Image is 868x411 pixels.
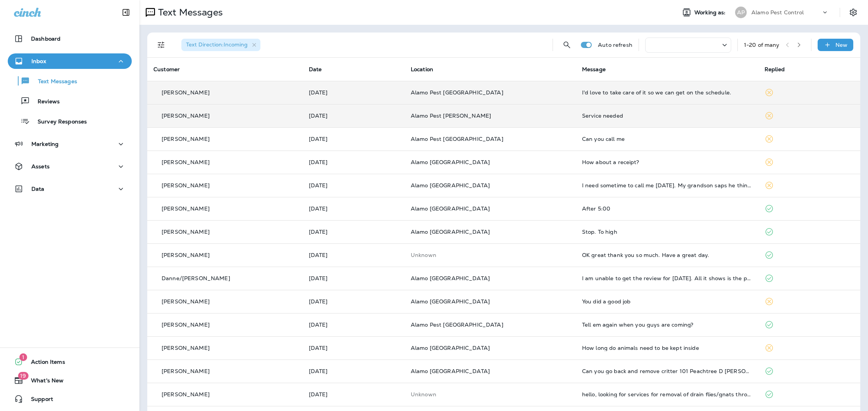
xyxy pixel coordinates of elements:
span: Working as: [694,9,727,16]
p: Aug 20, 2025 08:27 PM [309,368,398,374]
span: Customer [153,66,180,73]
p: [PERSON_NAME] [162,89,210,96]
p: [PERSON_NAME] [162,136,210,142]
button: Collapse Sidebar [115,5,137,20]
p: Sep 8, 2025 04:16 PM [309,89,398,96]
button: Marketing [8,136,132,152]
span: Alamo [GEOGRAPHIC_DATA] [411,298,490,305]
p: Sep 8, 2025 12:00 PM [309,136,398,142]
button: Data [8,181,132,197]
p: Aug 18, 2025 07:43 PM [309,391,398,397]
div: Can you call me [582,136,752,142]
p: [PERSON_NAME] [162,182,210,188]
p: [PERSON_NAME] [162,322,210,328]
button: Inbox [8,53,132,69]
span: Location [411,66,433,73]
span: Alamo Pest [PERSON_NAME] [411,112,491,119]
div: You did a good job [582,298,752,305]
div: Can you go back and remove critter 101 Peachtree D Tenant reported he still hears it [582,368,752,374]
div: 1 - 20 of many [744,42,780,48]
p: [PERSON_NAME] [162,345,210,351]
span: 1 [19,353,27,361]
span: Support [23,396,53,405]
p: Data [31,186,45,192]
p: Inbox [31,58,46,64]
span: 19 [18,372,28,380]
span: Replied [765,66,785,73]
p: Aug 25, 2025 04:55 PM [309,322,398,328]
p: Aug 25, 2025 05:17 PM [309,298,398,305]
p: Dashboard [31,36,60,42]
p: [PERSON_NAME] [162,159,210,165]
p: Sep 4, 2025 12:45 PM [309,229,398,235]
div: After 5:00 [582,205,752,212]
button: Survey Responses [8,113,132,129]
p: Aug 25, 2025 05:31 PM [309,275,398,281]
button: 19What's New [8,373,132,388]
button: Filters [153,37,169,53]
p: This customer does not have a last location and the phone number they messaged is not assigned to... [411,252,570,258]
span: Date [309,66,322,73]
p: [PERSON_NAME] [162,391,210,397]
span: Alamo Pest [GEOGRAPHIC_DATA] [411,89,503,96]
div: I am unable to get the review for today. All it shows is the previous one for Oscar. Please help. [582,275,752,281]
div: Service needed [582,113,752,119]
div: I need sometime to call me tomorrow. My grandson saps he thinks he heard rats is something in the... [582,182,752,188]
p: Danne/[PERSON_NAME] [162,275,230,281]
p: Sep 4, 2025 10:43 PM [309,182,398,188]
span: Alamo [GEOGRAPHIC_DATA] [411,228,490,235]
p: Sep 5, 2025 03:20 PM [309,159,398,165]
p: Text Messages [30,78,77,86]
div: I'd love to take care of it so we can get on the schedule. [582,89,752,96]
span: Alamo [GEOGRAPHIC_DATA] [411,182,490,189]
button: Assets [8,159,132,174]
button: Search Messages [559,37,575,53]
p: [PERSON_NAME] [162,113,210,119]
span: Alamo [GEOGRAPHIC_DATA] [411,275,490,282]
p: Reviews [30,98,60,106]
p: Sep 8, 2025 03:45 PM [309,113,398,119]
div: hello, looking for services for removal of drain flies/gnats throughout the house [582,391,752,397]
span: Alamo [GEOGRAPHIC_DATA] [411,368,490,375]
span: Text Direction : Incoming [186,41,248,48]
p: [PERSON_NAME] [162,298,210,305]
div: Tell em again when you guys are coming? [582,322,752,328]
p: [PERSON_NAME] [162,368,210,374]
div: AP [735,7,747,18]
button: 1Action Items [8,354,132,370]
span: Alamo [GEOGRAPHIC_DATA] [411,159,490,166]
button: Text Messages [8,73,132,89]
p: This customer does not have a last location and the phone number they messaged is not assigned to... [411,391,570,397]
div: Stop. To high [582,229,752,235]
button: Support [8,391,132,407]
p: Assets [31,163,50,170]
div: Text Direction:Incoming [181,39,260,51]
span: Message [582,66,606,73]
span: Alamo [GEOGRAPHIC_DATA] [411,205,490,212]
p: Text Messages [155,7,223,18]
span: Action Items [23,359,65,368]
p: Sep 4, 2025 12:54 PM [309,205,398,212]
button: Reviews [8,93,132,109]
p: Aug 25, 2025 05:33 PM [309,252,398,258]
p: Auto refresh [598,42,632,48]
p: [PERSON_NAME] [162,205,210,212]
div: OK great thank you so much. Have a great day. [582,252,752,258]
p: [PERSON_NAME] [162,229,210,235]
span: Alamo Pest [GEOGRAPHIC_DATA] [411,321,503,328]
span: What's New [23,377,64,387]
p: Marketing [31,141,59,147]
p: New [835,42,847,48]
span: Alamo [GEOGRAPHIC_DATA] [411,344,490,351]
p: Aug 21, 2025 02:49 PM [309,345,398,351]
p: [PERSON_NAME] [162,252,210,258]
span: Alamo Pest [GEOGRAPHIC_DATA] [411,135,503,142]
div: How long do animals need to be kept inside [582,345,752,351]
button: Settings [846,5,860,19]
p: Alamo Pest Control [751,9,804,15]
button: Dashboard [8,31,132,46]
div: How about a receipt? [582,159,752,165]
p: Survey Responses [30,118,87,126]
